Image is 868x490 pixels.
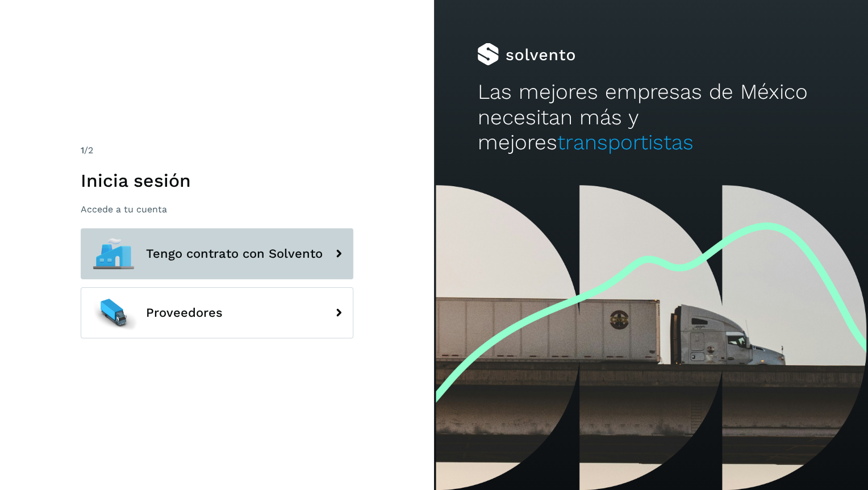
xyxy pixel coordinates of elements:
[146,247,323,261] span: Tengo contrato con Solvento
[81,204,353,215] p: Accede a tu cuenta
[81,170,353,191] h1: Inicia sesión
[81,287,353,338] button: Proveedores
[81,144,353,157] div: /2
[146,306,223,320] span: Proveedores
[81,228,353,279] button: Tengo contrato con Solvento
[477,79,824,155] h2: Las mejores empresas de México necesitan más y mejores
[81,145,84,156] span: 1
[557,130,693,154] span: transportistas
